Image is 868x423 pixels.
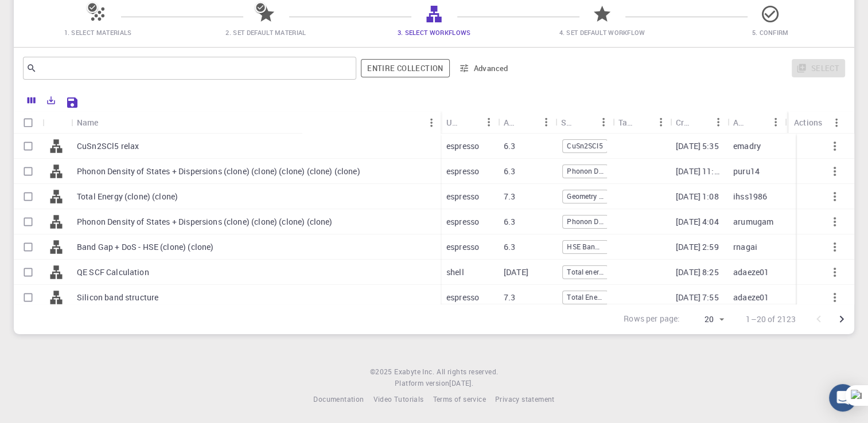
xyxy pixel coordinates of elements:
[504,140,515,152] p: 6.3
[480,113,498,131] button: Menu
[691,113,709,131] button: Sort
[576,113,594,131] button: Sort
[829,384,857,412] div: Open Intercom Messenger
[563,292,608,302] span: Total Energy
[727,111,785,134] div: Account
[398,28,471,37] span: 3. Select Workflows
[676,292,719,303] p: [DATE] 7:55
[41,91,61,109] button: Export
[373,394,423,405] a: Video Tutorials
[788,111,846,134] div: Actions
[77,241,213,253] p: Band Gap + DoS - HSE (clone) (clone)
[313,394,364,405] a: Documentation
[449,378,473,389] a: [DATE].
[422,113,441,132] button: Menu
[225,28,306,37] span: 2. Set Default Material
[709,113,727,131] button: Menu
[684,311,727,328] div: 20
[794,111,822,134] div: Actions
[446,191,479,202] p: espresso
[504,292,515,303] p: 7.3
[504,267,528,278] p: [DATE]
[433,394,485,404] span: Terms of service
[495,394,555,404] span: Privacy statement
[504,191,515,202] p: 7.3
[752,28,788,37] span: 5. Confirm
[561,111,576,134] div: Subworkflows
[504,216,515,228] p: 6.3
[676,191,719,202] p: [DATE] 1:08
[77,140,139,152] p: CuSn2SCl5 relax
[733,140,761,152] p: emadry
[394,366,434,378] a: Exabyte Inc.
[433,394,485,405] a: Terms of service
[361,59,449,77] span: Filter throughout whole library including sets (folders)
[77,111,99,134] div: Name
[64,28,132,37] span: 1. Select Materials
[827,113,846,132] button: Menu
[733,267,769,278] p: adaeze01
[446,241,479,253] p: espresso
[676,241,719,253] p: [DATE] 2:59
[77,191,178,202] p: Total Energy (clone) (clone)
[624,313,680,326] p: Rows per page:
[594,113,613,131] button: Menu
[361,59,449,77] button: Entire collection
[733,166,760,177] p: puru14
[613,111,670,134] div: Tags
[23,8,64,18] span: Support
[42,111,71,134] div: Icon
[495,394,555,405] a: Privacy statement
[746,314,796,325] p: 1–20 of 2123
[830,308,853,331] button: Go to next page
[394,367,434,376] span: Exabyte Inc.
[22,91,41,109] button: Columns
[633,113,652,131] button: Sort
[563,191,608,201] span: Geometry and Phonon
[670,111,727,134] div: Created
[563,166,608,176] span: Phonon Density of States + Dispersions
[676,111,691,134] div: Created
[99,113,117,132] button: Sort
[446,267,464,278] p: shell
[446,292,479,303] p: espresso
[733,111,748,134] div: Account
[733,191,767,202] p: ihss1986
[446,166,479,177] p: espresso
[676,140,719,152] p: [DATE] 5:35
[449,378,473,387] span: [DATE] .
[563,141,606,151] span: CuSn2SCl5
[563,267,608,277] span: Total energy
[537,113,555,131] button: Menu
[733,241,757,253] p: rnagai
[498,111,555,134] div: Application Version
[676,166,722,177] p: [DATE] 11:42
[77,216,333,228] p: Phonon Density of States + Dispersions (clone) (clone) (clone) (clone)
[446,216,479,228] p: espresso
[77,267,149,278] p: QE SCF Calculation
[676,267,719,278] p: [DATE] 8:25
[446,140,479,152] p: espresso
[446,111,461,134] div: Used application
[461,113,480,131] button: Sort
[441,111,498,134] div: Used application
[519,113,537,131] button: Sort
[373,394,423,404] span: Video Tutorials
[504,166,515,177] p: 6.3
[652,113,670,131] button: Menu
[748,113,766,131] button: Sort
[504,241,515,253] p: 6.3
[454,59,514,77] button: Advanced
[559,28,645,37] span: 4. Set Default Workflow
[61,91,84,114] button: Save Explorer Settings
[313,394,364,404] span: Documentation
[766,113,785,131] button: Menu
[504,111,519,134] div: Application Version
[71,111,441,134] div: Name
[555,111,613,134] div: Subworkflows
[395,378,449,389] span: Platform version
[733,292,769,303] p: adaeze01
[676,216,719,228] p: [DATE] 4:04
[370,366,394,378] span: © 2025
[563,242,608,252] span: HSE Band Gap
